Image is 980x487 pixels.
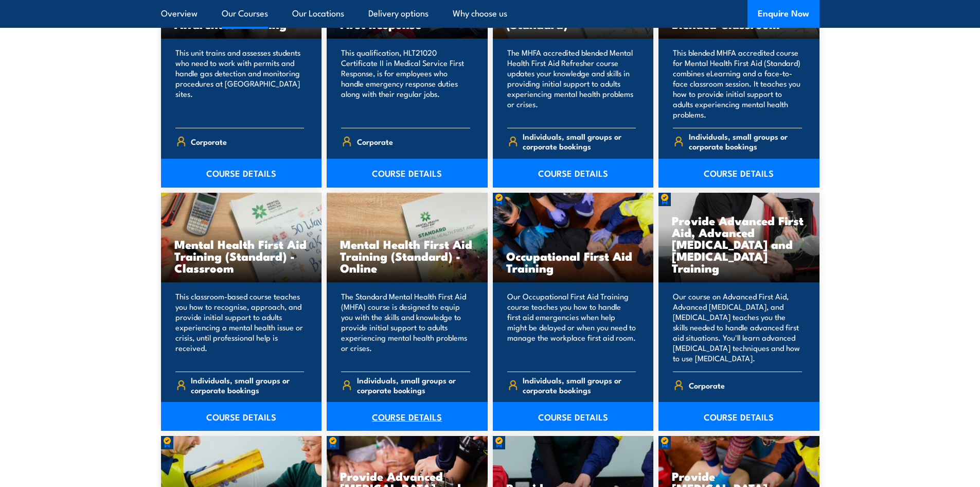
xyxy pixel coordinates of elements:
span: Individuals, small groups or corporate bookings [523,375,636,395]
a: COURSE DETAILS [658,402,819,431]
h3: Mental Health First Aid Training (Standard) - Online [340,238,474,274]
span: Individuals, small groups or corporate bookings [357,375,470,395]
p: This blended MHFA accredited course for Mental Health First Aid (Standard) combines eLearning and... [673,47,802,120]
p: This classroom-based course teaches you how to recognise, approach, and provide initial support t... [175,291,305,363]
span: Individuals, small groups or corporate bookings [523,131,636,151]
a: COURSE DETAILS [658,159,819,188]
h3: Provide Advanced First Aid, Advanced [MEDICAL_DATA] and [MEDICAL_DATA] Training [672,214,806,274]
a: COURSE DETAILS [161,159,322,188]
a: COURSE DETAILS [493,159,654,188]
h3: Mental Health First Aid Training (Standard) - Classroom [174,238,309,274]
span: Corporate [191,133,227,149]
span: Corporate [689,377,725,393]
p: Our course on Advanced First Aid, Advanced [MEDICAL_DATA], and [MEDICAL_DATA] teaches you the ski... [673,291,802,363]
span: Corporate [357,133,393,149]
h3: Occupational First Aid Training [506,250,640,274]
p: The MHFA accredited blended Mental Health First Aid Refresher course updates your knowledge and s... [507,47,636,120]
p: The Standard Mental Health First Aid (MHFA) course is designed to equip you with the skills and k... [341,291,470,363]
span: Individuals, small groups or corporate bookings [689,131,802,151]
h3: [MEDICAL_DATA] Awareness Training [174,6,309,30]
a: COURSE DETAILS [493,402,654,431]
a: COURSE DETAILS [161,402,322,431]
a: COURSE DETAILS [327,159,488,188]
p: Our Occupational First Aid Training course teaches you how to handle first aid emergencies when h... [507,291,636,363]
p: This qualification, HLT21020 Certificate II in Medical Service First Response, is for employees w... [341,47,470,120]
a: COURSE DETAILS [327,402,488,431]
p: This unit trains and assesses students who need to work with permits and handle gas detection and... [175,47,305,120]
span: Individuals, small groups or corporate bookings [191,375,304,395]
